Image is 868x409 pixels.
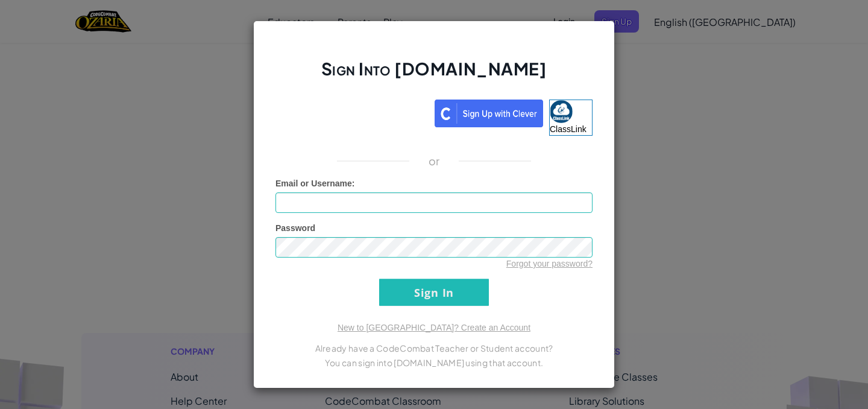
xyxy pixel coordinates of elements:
[338,323,530,332] a: New to [GEOGRAPHIC_DATA]? Create an Account
[550,100,573,123] img: classlink-logo-small.png
[269,98,435,125] iframe: Sign in with Google Button
[275,341,593,355] p: Already have a CodeCombat Teacher or Student account?
[275,223,315,233] span: Password
[275,179,352,188] span: Email or Username
[275,355,593,370] p: You can sign into [DOMAIN_NAME] using that account.
[275,57,593,92] h2: Sign Into [DOMAIN_NAME]
[379,279,489,306] input: Sign In
[429,154,440,168] p: or
[435,100,543,127] img: clever_sso_button@2x.png
[275,177,355,189] label: :
[550,124,587,134] span: ClassLink
[506,259,593,268] a: Forgot your password?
